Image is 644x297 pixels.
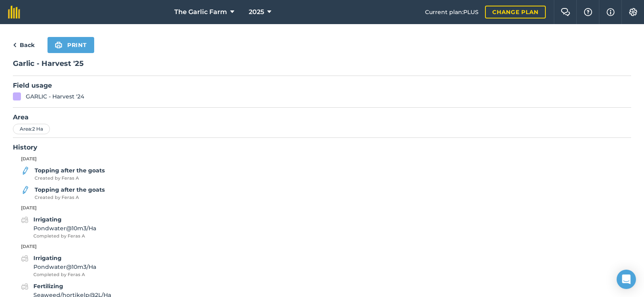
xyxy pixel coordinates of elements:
[35,186,105,193] strong: Topping after the goats
[13,81,631,90] h2: Field usage
[33,233,96,240] span: Completed by Feras A
[21,282,29,291] img: svg+xml;base64,PD94bWwgdmVyc2lvbj0iMS4wIiBlbmNvZGluZz0idXRmLTgiPz4KPCEtLSBHZW5lcmF0b3I6IEFkb2JlIE...
[13,40,35,50] a: Back
[33,262,96,271] span: Pondwater @ 10 m3 / Ha
[33,224,96,233] span: Pondwater @ 10 m3 / Ha
[13,113,631,122] h2: Area
[21,185,30,195] img: svg+xml;base64,PD94bWwgdmVyc2lvbj0iMS4wIiBlbmNvZGluZz0idXRmLTgiPz4KPCEtLSBHZW5lcmF0b3I6IEFkb2JlIE...
[607,7,615,17] img: svg+xml;base64,PHN2ZyB4bWxucz0iaHR0cDovL3d3dy53My5vcmcvMjAwMC9zdmciIHdpZHRoPSIxNyIgaGVpZ2h0PSIxNy...
[617,270,636,289] div: Open Intercom Messenger
[33,254,62,262] strong: Irrigating
[33,271,96,279] span: Completed by Feras A
[33,283,63,290] strong: Fertilizing
[35,175,105,182] span: Created by Feras A
[26,92,84,101] div: GARLIC - Harvest '24
[13,205,631,212] p: [DATE]
[13,243,631,250] p: [DATE]
[21,185,105,201] a: Topping after the goatsCreated by Feras A
[425,8,479,16] span: Current plan : PLUS
[21,254,96,279] a: IrrigatingPondwater@10m3/HaCompleted by Feras A
[35,194,105,201] span: Created by Feras A
[21,215,96,240] a: IrrigatingPondwater@10m3/HaCompleted by Feras A
[485,6,546,18] a: Change plan
[47,37,94,53] button: Print
[13,143,631,152] h2: History
[174,7,227,17] span: The Garlic Farm
[21,166,30,176] img: svg+xml;base64,PD94bWwgdmVyc2lvbj0iMS4wIiBlbmNvZGluZz0idXRmLTgiPz4KPCEtLSBHZW5lcmF0b3I6IEFkb2JlIE...
[21,215,29,225] img: svg+xml;base64,PD94bWwgdmVyc2lvbj0iMS4wIiBlbmNvZGluZz0idXRmLTgiPz4KPCEtLSBHZW5lcmF0b3I6IEFkb2JlIE...
[55,40,62,50] img: svg+xml;base64,PHN2ZyB4bWxucz0iaHR0cDovL3d3dy53My5vcmcvMjAwMC9zdmciIHdpZHRoPSIxOSIgaGVpZ2h0PSIyNC...
[13,156,631,163] p: [DATE]
[21,254,29,263] img: svg+xml;base64,PD94bWwgdmVyc2lvbj0iMS4wIiBlbmNvZGluZz0idXRmLTgiPz4KPCEtLSBHZW5lcmF0b3I6IEFkb2JlIE...
[249,7,264,17] span: 2025
[583,8,593,16] img: A question mark icon
[13,124,50,134] div: Area : 2 Ha
[8,6,20,18] img: fieldmargin Logo
[35,167,105,174] strong: Topping after the goats
[628,8,638,16] img: A cog icon
[561,8,570,16] img: Two speech bubbles overlapping with the left bubble in the forefront
[21,166,105,182] a: Topping after the goatsCreated by Feras A
[13,58,631,76] h1: Garlic - Harvest '25
[13,40,17,50] img: svg+xml;base64,PHN2ZyB4bWxucz0iaHR0cDovL3d3dy53My5vcmcvMjAwMC9zdmciIHdpZHRoPSI5IiBoZWlnaHQ9IjI0Ii...
[33,216,62,223] strong: Irrigating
